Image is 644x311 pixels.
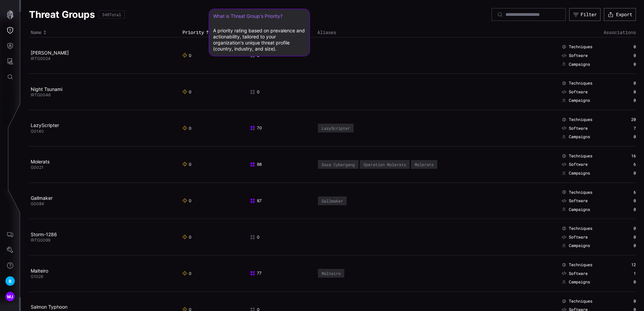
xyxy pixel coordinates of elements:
[518,28,636,37] th: Associations
[31,274,43,279] span: G1026
[182,162,192,167] span: 0
[615,98,636,103] div: 0
[615,190,636,195] div: 6
[250,162,262,167] span: 88
[31,195,53,201] a: Gallmaker
[569,134,590,139] span: Campaigns
[213,13,305,19] div: What is Threat Group's Priority?
[569,126,588,131] span: Software
[31,86,62,92] a: Night Tsunami
[615,170,636,176] div: 0
[615,235,636,240] div: 0
[182,235,192,240] span: 0
[615,299,636,304] div: 0
[569,8,601,21] button: Filter
[31,238,50,243] span: IRTG0099
[182,126,192,131] span: 0
[31,56,51,61] span: IRTG0024
[569,53,588,58] span: Software
[182,271,192,276] span: 0
[31,92,51,97] span: IRTG0046
[250,271,262,276] span: 77
[569,198,588,204] span: Software
[615,207,636,212] div: 0
[569,207,590,212] span: Campaigns
[569,98,590,103] span: Campaigns
[615,243,636,248] div: 0
[615,53,636,58] div: 0
[569,226,592,231] span: Techniques
[615,44,636,50] div: 0
[0,289,20,304] button: MJ
[615,89,636,95] div: 0
[569,89,588,95] span: Software
[322,126,350,130] div: LazyScripter
[415,162,434,167] div: Molerats
[9,278,11,285] span: B
[569,162,588,167] span: Software
[182,89,192,95] span: 0
[250,89,260,95] span: 0
[363,162,406,167] div: Operation Molerats
[322,271,341,276] div: Malteiro
[322,198,343,203] div: Gallmaker
[316,28,518,37] th: Aliases
[0,273,20,289] button: B
[31,201,44,206] span: G0084
[569,153,592,159] span: Techniques
[250,125,262,131] span: 70
[569,190,592,195] span: Techniques
[31,159,50,164] a: Molerats
[182,53,192,58] span: 0
[581,11,597,18] div: Filter
[615,279,636,285] div: 0
[31,50,69,56] a: [PERSON_NAME]
[615,62,636,67] div: 0
[182,29,204,35] span: Priority
[31,268,48,274] a: Malteiro
[615,126,636,131] div: 7
[615,153,636,159] div: 16
[250,235,260,240] span: 0
[615,162,636,167] div: 6
[569,81,592,86] span: Techniques
[7,293,13,300] span: MJ
[213,13,305,52] div: A priority rating based on prevalence and actionability, tailored to your organization's unique t...
[569,299,592,304] span: Techniques
[31,231,57,237] a: Storm-1286
[102,12,121,17] div: 348 Total
[250,198,262,204] span: 87
[182,198,192,204] span: 0
[615,271,636,276] div: 1
[569,243,590,248] span: Campaigns
[31,29,179,35] div: Toggle sort direction
[31,304,67,310] a: Salmon Typhoon
[31,129,44,134] span: G0140
[615,262,636,268] div: 12
[569,170,590,176] span: Campaigns
[569,62,590,67] span: Campaigns
[615,117,636,122] div: 20
[569,117,592,122] span: Techniques
[615,134,636,139] div: 0
[322,162,355,167] div: Gaza Cybergang
[31,122,59,128] a: LazyScripter
[569,235,588,240] span: Software
[569,279,590,285] span: Campaigns
[615,81,636,86] div: 0
[182,29,246,35] div: Toggle sort direction
[569,262,592,268] span: Techniques
[31,165,43,170] span: G0021
[604,8,636,21] button: Export
[569,44,592,50] span: Techniques
[615,198,636,204] div: 0
[569,271,588,276] span: Software
[615,226,636,231] div: 0
[29,8,95,21] h1: Threat Groups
